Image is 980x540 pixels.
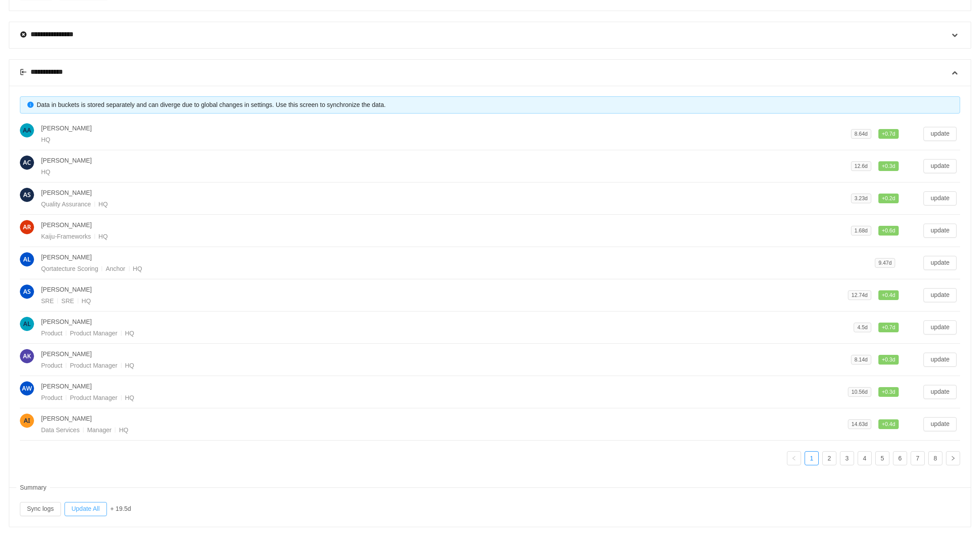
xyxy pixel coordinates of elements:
span: [PERSON_NAME] [41,254,92,261]
span: 0.3d [878,355,899,365]
span: Product Manager [70,394,125,401]
span: 8.64d [855,131,868,137]
span: + [882,131,885,137]
span: 0.3d [878,161,899,171]
span: Data in buckets is stored separately and can diverge due to global changes in settings. Use this ... [37,101,386,108]
span: Summary [16,479,50,496]
span: 8.14d [855,357,868,363]
span: 10.56d [851,389,868,395]
i: icon: info-circle [27,102,34,108]
a: 4 [858,452,871,465]
span: Qortatecture Scoring [41,265,106,272]
span: SRE [41,297,61,304]
span: [PERSON_NAME] [41,350,92,357]
button: update [923,417,957,431]
span: 0.2d [878,194,899,203]
li: 2 [822,451,836,465]
a: 7 [911,452,924,465]
span: 1.68d [855,228,868,234]
a: 3 [840,452,854,465]
span: HQ [41,168,50,175]
img: 8a59a4c145109affc3e5a9135a8edd37 [20,156,34,170]
button: Sync logs [20,502,61,516]
span: 9.47d [878,260,892,266]
li: Next Page [946,451,960,465]
img: AS-0.png [20,188,34,202]
li: Previous Page [787,451,801,465]
img: AA-4.png [20,123,34,137]
span: 3.23d [855,195,868,202]
span: + [882,389,885,395]
span: HQ [99,201,108,208]
img: AR-1.png [20,220,34,234]
a: 8 [929,452,942,465]
span: [PERSON_NAME] [41,221,92,228]
li: 7 [911,451,925,465]
span: + [882,163,885,169]
span: Product Manager [70,362,125,369]
span: HQ [133,265,142,272]
span: SRE [61,297,82,304]
button: update [923,224,957,238]
span: [PERSON_NAME] [41,415,92,422]
a: 6 [893,452,907,465]
li: 3 [840,451,854,465]
button: update [923,256,957,270]
li: 1 [805,451,819,465]
i: icon: left [791,456,797,461]
span: + [882,228,885,234]
span: 0.3d [878,387,899,397]
span: 4.5d [857,324,867,331]
a: 2 [823,452,836,465]
span: Data Services [41,426,87,434]
div: + 19.5d [110,504,131,513]
img: AW-3.png [20,381,34,395]
span: 0.4d [878,290,899,300]
li: 6 [893,451,907,465]
span: 12.6d [855,163,868,169]
button: Update All [65,502,107,516]
button: update [923,127,957,141]
img: d96176f18e4afb5696e3874e5f6bdc15 [20,414,34,428]
span: 0.7d [878,323,899,332]
span: HQ [82,297,91,304]
span: [PERSON_NAME] [41,383,92,390]
span: 0.6d [878,226,899,236]
span: [PERSON_NAME] [41,318,92,325]
button: update [923,353,957,367]
span: HQ [125,330,134,337]
span: [PERSON_NAME] [41,286,92,293]
span: [PERSON_NAME] [41,157,92,164]
span: 14.63d [851,421,868,427]
button: update [923,191,957,205]
span: + [882,292,885,298]
span: HQ [41,136,50,143]
button: update [923,159,957,173]
span: 12.74d [851,292,868,298]
span: Product Manager [70,330,125,337]
a: 5 [876,452,889,465]
span: HQ [125,362,134,369]
span: Anchor [106,265,133,272]
img: 9878bbe8542b32e0c1998fe9f98799a0 [20,252,34,266]
span: Kaiju-Frameworks [41,233,99,240]
span: 0.7d [878,129,899,139]
span: Product [41,362,70,369]
img: AK-2.png [20,349,34,363]
button: update [923,288,957,302]
span: HQ [119,426,128,434]
img: 0676512e6aab97f0e5818cd509bc924e [20,285,34,299]
span: + [882,195,885,202]
button: update [923,320,957,335]
li: 8 [928,451,942,465]
span: Product [41,394,70,401]
span: Manager [87,426,119,434]
span: Quality Assurance [41,201,99,208]
span: HQ [99,233,108,240]
span: [PERSON_NAME] [41,189,92,196]
span: [PERSON_NAME] [41,125,92,132]
a: 1 [805,452,818,465]
li: 5 [875,451,889,465]
span: + [882,324,885,331]
span: + [882,357,885,363]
